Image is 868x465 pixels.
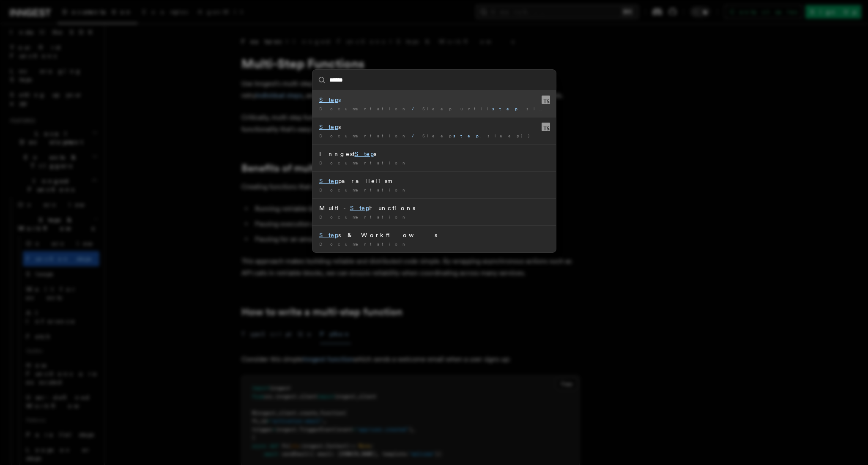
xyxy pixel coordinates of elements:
[319,150,549,158] div: Inngest s
[319,214,408,219] span: Documentation
[319,96,549,104] div: s
[453,133,480,138] mark: step
[355,150,374,157] mark: Step
[319,178,338,184] mark: Step
[492,106,519,111] mark: step
[319,232,338,238] mark: Step
[319,187,408,192] span: Documentation
[422,106,601,111] span: Sleep until .sleepUntil()
[319,96,338,103] mark: Step
[319,204,549,212] div: Multi- Functions
[319,241,408,246] span: Documentation
[350,205,369,211] mark: Step
[319,123,549,131] div: s
[412,133,419,138] span: /
[319,160,408,165] span: Documentation
[422,133,535,138] span: Sleep .sleep()
[319,133,408,138] span: Documentation
[319,231,549,239] div: s & Workflows
[412,106,419,111] span: /
[319,106,408,111] span: Documentation
[319,123,338,130] mark: Step
[319,177,549,185] div: parallelism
